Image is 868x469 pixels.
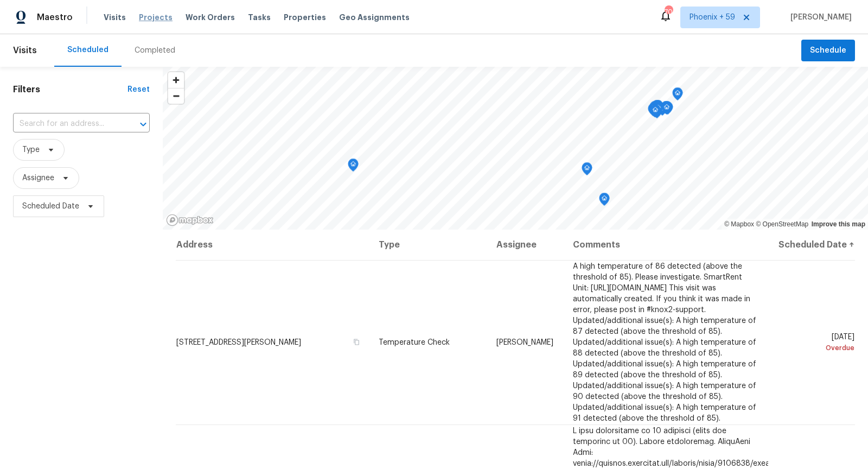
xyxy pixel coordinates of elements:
div: Map marker [582,162,592,179]
th: Comments [564,230,768,260]
div: Map marker [649,101,660,118]
span: [STREET_ADDRESS][PERSON_NAME] [176,339,301,346]
span: [PERSON_NAME] [786,12,852,23]
span: A high temperature of 86 detected (above the threshold of 85). Please investigate. SmartRent Unit... [573,263,756,422]
span: Temperature Check [379,339,450,346]
button: Copy Address [352,337,361,347]
span: Maestro [37,12,73,23]
div: Reset [127,84,150,95]
button: Schedule [801,40,855,62]
th: Type [370,230,488,260]
div: Scheduled [67,45,108,55]
div: 708 [665,7,672,17]
span: Scheduled Date [22,201,79,212]
span: Visits [104,12,126,23]
div: Overdue [776,343,854,353]
div: Map marker [661,102,672,118]
div: Map marker [653,100,663,117]
a: Mapbox homepage [166,214,214,226]
div: Completed [135,45,175,56]
div: Map marker [650,104,661,121]
span: Geo Assignments [339,12,410,23]
div: Map marker [648,103,659,120]
div: Map marker [653,102,663,119]
span: Assignee [22,173,54,183]
a: Mapbox [724,220,754,228]
span: [DATE] [776,333,854,353]
a: OpenStreetMap [756,220,808,228]
canvas: Map [163,67,868,230]
div: Map marker [661,101,672,118]
span: Schedule [810,44,846,58]
span: Work Orders [186,12,235,23]
div: Map marker [652,100,662,117]
span: Tasks [248,14,271,21]
span: Phoenix + 59 [690,12,735,23]
input: Search for an address... [13,116,119,132]
span: Zoom out [168,88,184,104]
button: Zoom out [168,88,184,104]
div: Map marker [672,87,683,104]
div: Map marker [599,193,610,210]
th: Assignee [488,230,564,260]
th: Address [176,230,370,260]
span: [PERSON_NAME] [496,339,553,346]
span: Type [22,144,40,155]
button: Zoom in [168,72,184,88]
a: Improve this map [812,220,865,228]
div: Map marker [348,159,359,175]
h1: Filters [13,84,127,95]
span: Projects [139,12,173,23]
span: Properties [284,12,326,23]
span: Visits [13,39,37,62]
button: Open [136,117,151,132]
th: Scheduled Date ↑ [768,230,855,260]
